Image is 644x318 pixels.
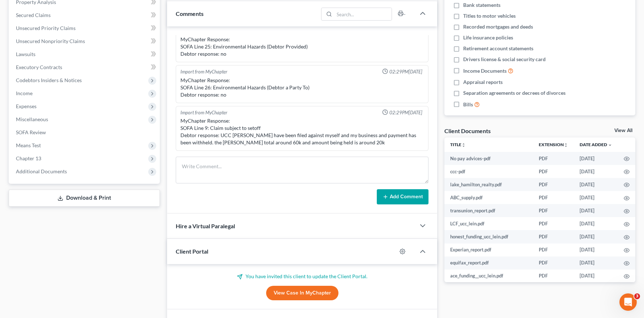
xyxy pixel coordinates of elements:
td: lake_hamilton_realty.pdf [444,178,533,191]
span: Separation agreements or decrees of divorces [463,89,566,97]
div: Import from MyChapter [180,109,227,116]
span: Means Test [16,142,41,148]
span: 3 [634,293,640,299]
iframe: Intercom live chat [619,293,637,311]
span: Income [16,90,33,96]
input: Search... [334,8,392,20]
span: Income Documents [463,67,507,75]
div: MyChapter Response: SOFA Line 25: Environmental Hazards (Debtor Provided) Debtor response: no [180,36,424,58]
div: Import from MyChapter [180,68,227,75]
span: Retirement account statements [463,45,533,52]
td: ABC_supply.pdf [444,191,533,204]
span: Secured Claims [16,12,51,18]
a: View Case in MyChapter [266,286,338,300]
td: [DATE] [574,217,618,230]
a: Download & Print [9,190,160,207]
i: unfold_more [564,143,568,147]
a: SOFA Review [10,126,160,139]
td: [DATE] [574,243,618,256]
span: Hire a Virtual Paralegal [176,222,235,229]
td: PDF [533,270,574,283]
a: Executory Contracts [10,61,160,74]
td: equifax_report.pdf [444,256,533,270]
button: Add Comment [377,189,428,204]
span: Unsecured Nonpriority Claims [16,38,85,44]
span: Bank statements [463,1,500,9]
span: Life insurance policies [463,34,513,41]
a: Unsecured Nonpriority Claims [10,35,160,48]
span: Chapter 13 [16,155,41,161]
span: Drivers license & social security card [463,56,546,63]
td: [DATE] [574,178,618,191]
span: SOFA Review [16,129,46,135]
a: Titleunfold_more [450,142,466,147]
a: Secured Claims [10,9,160,22]
span: Executory Contracts [16,64,62,70]
span: Recorded mortgages and deeds [463,23,533,30]
td: PDF [533,152,574,165]
span: 02:29PM[DATE] [389,68,422,75]
td: [DATE] [574,270,618,283]
td: ace_funding__ucc_lein.pdf [444,270,533,283]
span: Bills [463,101,473,108]
td: [DATE] [574,204,618,217]
a: Lawsuits [10,48,160,61]
td: Experian_report.pdf [444,243,533,256]
td: PDF [533,165,574,178]
td: PDF [533,256,574,270]
td: PDF [533,204,574,217]
td: [DATE] [574,165,618,178]
a: Unsecured Priority Claims [10,22,160,35]
td: transunion_report.pdf [444,204,533,217]
a: View All [614,128,632,133]
span: Miscellaneous [16,116,48,122]
td: [DATE] [574,191,618,204]
td: PDF [533,243,574,256]
span: Codebtors Insiders & Notices [16,77,82,83]
div: Client Documents [444,127,491,135]
td: honest_funding_ucc_lein.pdf [444,230,533,243]
td: [DATE] [574,230,618,243]
span: Expenses [16,103,37,109]
span: 02:29PM[DATE] [389,109,422,116]
a: Extensionunfold_more [539,142,568,147]
div: MyChapter Response: SOFA Line 9: Claim subject to setoff Debtor response: UCC [PERSON_NAME] have ... [180,117,424,146]
span: Unsecured Priority Claims [16,25,76,31]
span: Appraisal reports [463,79,503,86]
td: PDF [533,230,574,243]
span: Titles to motor vehicles [463,12,516,20]
td: [DATE] [574,256,618,270]
td: [DATE] [574,152,618,165]
p: You have invited this client to update the Client Portal. [176,273,428,280]
span: Additional Documents [16,168,67,174]
td: PDF [533,178,574,191]
td: No pay advices-pdf [444,152,533,165]
a: Date Added expand_more [580,142,612,147]
td: PDF [533,191,574,204]
div: MyChapter Response: SOFA Line 26: Environmental Hazards (Debtor a Party To) Debtor response: no [180,77,424,98]
span: Lawsuits [16,51,35,57]
td: LCF_ucc_lein.pdf [444,217,533,230]
i: unfold_more [461,143,466,147]
td: PDF [533,217,574,230]
span: Client Portal [176,248,208,255]
td: ccc-pdf [444,165,533,178]
span: Comments [176,10,204,17]
i: expand_more [608,143,612,147]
